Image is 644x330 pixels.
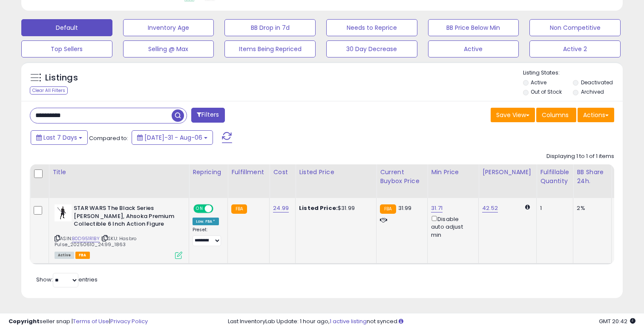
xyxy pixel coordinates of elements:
[542,111,569,119] span: Columns
[428,40,519,57] button: Active
[132,130,213,145] button: [DATE]-31 - Aug-06
[529,19,621,36] button: Non Competitive
[21,40,112,57] button: Top Sellers
[55,235,136,248] span: | SKU: Hasbro Pulse_20250610_24.99_1863
[540,168,569,186] div: Fulfillable Quantity
[74,204,177,230] b: STAR WARS The Black Series [PERSON_NAME], Ahsoka Premium Collectible 6 Inch Action Figure
[36,275,98,284] span: Show: entries
[491,108,535,122] button: Save View
[540,204,566,212] div: 1
[380,204,396,214] small: FBA
[428,19,519,36] button: BB Price Below Min
[273,168,292,177] div: Cost
[431,214,472,239] div: Disable auto adjust min
[55,204,72,221] img: 31aUWUzSTmL._SL40_.jpg
[224,40,316,57] button: Items Being Repriced
[72,235,100,242] a: B0D951R1BY
[55,204,182,258] div: ASIN:
[231,204,247,214] small: FBA
[398,204,412,212] span: 31.99
[31,130,88,145] button: Last 7 Days
[52,168,185,177] div: Title
[431,204,443,212] a: 31.71
[482,168,533,177] div: [PERSON_NAME]
[193,227,221,246] div: Preset:
[536,108,576,122] button: Columns
[273,204,289,212] a: 24.99
[299,168,373,177] div: Listed Price
[55,252,74,259] span: All listings currently available for purchase on Amazon
[326,19,417,36] button: Needs to Reprice
[581,88,604,95] label: Archived
[581,79,613,86] label: Deactivated
[194,205,205,212] span: ON
[30,86,68,95] div: Clear All Filters
[380,168,424,186] div: Current Buybox Price
[482,204,498,212] a: 42.52
[531,88,562,95] label: Out of Stock
[578,108,614,122] button: Actions
[73,317,109,325] a: Terms of Use
[75,252,90,259] span: FBA
[529,40,621,57] button: Active 2
[144,133,202,142] span: [DATE]-31 - Aug-06
[577,168,608,186] div: BB Share 24h.
[43,133,77,142] span: Last 7 Days
[299,204,370,212] div: $31.99
[193,218,219,225] div: Low. FBA *
[9,318,148,326] div: seller snap | |
[299,204,338,212] b: Listed Price:
[546,152,614,161] div: Displaying 1 to 1 of 1 items
[9,317,40,325] strong: Copyright
[191,108,224,123] button: Filters
[21,19,112,36] button: Default
[228,318,635,326] div: Last InventoryLab Update: 1 hour ago, not synced.
[431,168,475,177] div: Min Price
[193,168,224,177] div: Repricing
[123,40,214,57] button: Selling @ Max
[123,19,214,36] button: Inventory Age
[89,134,128,142] span: Compared to:
[531,79,546,86] label: Active
[231,168,266,177] div: Fulfillment
[577,204,605,212] div: 2%
[110,317,148,325] a: Privacy Policy
[45,72,78,84] h5: Listings
[523,69,623,77] p: Listing States:
[599,317,635,325] span: 2025-08-14 20:42 GMT
[212,205,226,212] span: OFF
[224,19,316,36] button: BB Drop in 7d
[326,40,417,57] button: 30 Day Decrease
[330,317,367,325] a: 1 active listing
